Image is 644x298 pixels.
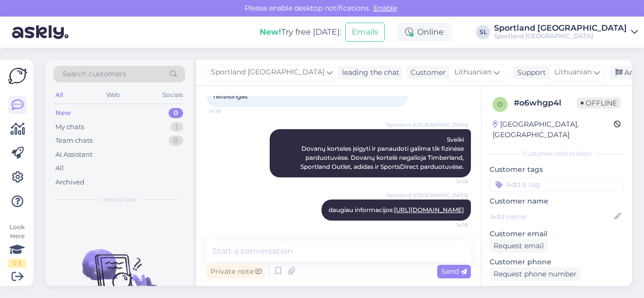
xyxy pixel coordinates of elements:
[8,259,26,268] div: 1 / 3
[260,26,341,38] div: Try free [DATE]:
[490,196,624,207] p: Customer name
[441,267,467,276] span: Send
[55,108,71,118] div: New
[490,149,624,158] div: Customer information
[345,23,385,42] button: Emails
[494,24,638,40] a: Sportland [GEOGRAPHIC_DATA]Sportland [GEOGRAPHIC_DATA]
[169,136,183,146] div: 0
[55,136,93,146] div: Team chats
[430,221,468,229] span: 14:18
[329,206,464,214] span: daugiau informacijos:
[454,67,492,78] span: Lithuanian
[476,25,490,39] div: SL
[53,88,65,102] div: All
[498,101,503,108] span: o
[407,67,446,78] div: Customer
[160,88,185,102] div: Socials
[397,23,452,41] div: Online
[8,68,27,84] img: Askly Logo
[55,177,85,187] div: Archived
[171,122,183,132] div: 1
[55,150,93,160] div: AI Assistant
[490,211,612,222] input: Add name
[55,163,64,173] div: All
[494,24,627,32] div: Sportland [GEOGRAPHIC_DATA]
[103,195,135,204] span: New chats
[370,4,400,13] span: Enable
[260,27,281,37] b: New!
[209,108,247,115] span: 14:16
[494,32,627,40] div: Sportland [GEOGRAPHIC_DATA]
[104,88,122,102] div: Web
[490,239,548,253] div: Request email
[513,67,546,78] div: Support
[490,285,624,295] p: Visited pages
[490,164,624,175] p: Customer tags
[490,177,624,192] input: Add a tag
[169,108,183,118] div: 0
[8,223,26,268] div: Look Here
[490,267,581,281] div: Request phone number
[386,191,468,199] span: Sportland [GEOGRAPHIC_DATA]
[386,121,468,129] span: Sportland [GEOGRAPHIC_DATA]
[577,97,621,109] span: Offline
[55,122,84,132] div: My chats
[490,257,624,267] p: Customer phone
[430,178,468,185] span: 14:18
[493,119,614,140] div: [GEOGRAPHIC_DATA], [GEOGRAPHIC_DATA]
[490,229,624,239] p: Customer email
[62,69,126,79] span: Search customers
[394,206,464,214] a: [URL][DOMAIN_NAME]
[211,67,325,78] span: Sportland [GEOGRAPHIC_DATA]
[554,67,592,78] span: Lithuanian
[338,67,399,78] div: leading the chat
[514,97,577,109] div: # o6whgp4l
[206,265,266,278] div: Private note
